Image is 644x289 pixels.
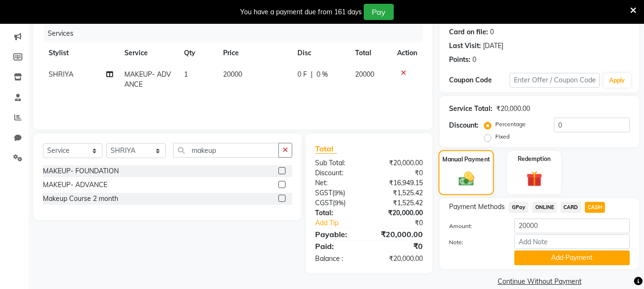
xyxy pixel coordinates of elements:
[449,41,481,51] div: Last Visit:
[514,250,630,265] button: Add Payment
[449,75,509,85] div: Coupon Code
[514,219,630,233] input: Amount
[369,158,430,168] div: ₹20,000.00
[308,178,369,188] div: Net:
[308,168,369,178] div: Discount:
[334,189,343,197] span: 9%
[369,240,430,252] div: ₹0
[43,42,119,64] th: Stylist
[472,55,476,65] div: 0
[603,73,631,88] button: Apply
[454,169,479,188] img: _cash.svg
[442,238,507,247] label: Note:
[308,158,369,168] div: Sub Total:
[217,42,291,64] th: Price
[43,194,118,204] div: Makeup Course 2 month
[442,155,490,164] label: Manual Payment
[509,202,528,213] span: GPay
[496,104,530,114] div: ₹20,000.00
[335,199,344,207] span: 9%
[483,41,503,51] div: [DATE]
[44,25,430,42] div: Services
[308,208,369,218] div: Total:
[449,55,470,65] div: Points:
[315,199,333,207] span: CGST
[449,202,505,212] span: Payment Methods
[490,27,494,37] div: 0
[369,188,430,198] div: ₹1,525.42
[442,222,507,230] label: Amount:
[369,254,430,264] div: ₹20,000.00
[514,234,630,249] input: Add Note
[369,198,430,208] div: ₹1,525.42
[449,120,479,130] div: Discount:
[585,202,605,213] span: CASH
[315,189,332,197] span: SGST
[308,198,369,208] div: ( )
[441,277,637,287] a: Continue Without Payment
[561,202,581,213] span: CARD
[532,202,557,213] span: ONLINE
[184,70,188,79] span: 1
[355,70,374,79] span: 20000
[449,104,492,114] div: Service Total:
[518,155,551,163] label: Redemption
[369,178,430,188] div: ₹16,949.15
[297,70,307,80] span: 0 F
[369,168,430,178] div: ₹0
[449,27,488,37] div: Card on file:
[495,120,526,129] label: Percentage
[124,70,171,89] span: MAKEUP- ADVANCE
[315,144,337,154] span: Total
[369,229,430,240] div: ₹20,000.00
[379,218,430,228] div: ₹0
[43,166,119,176] div: MAKEUP- FOUNDATION
[173,143,279,158] input: Search or Scan
[311,70,313,80] span: |
[349,42,391,64] th: Total
[521,169,547,189] img: _gift.svg
[178,42,218,64] th: Qty
[240,7,362,17] div: You have a payment due from 161 days
[391,42,423,64] th: Action
[308,229,369,240] div: Payable:
[364,4,394,20] button: Pay
[292,42,350,64] th: Disc
[119,42,178,64] th: Service
[308,188,369,198] div: ( )
[308,240,369,252] div: Paid:
[223,70,242,79] span: 20000
[308,218,379,228] a: Add Tip
[49,70,73,79] span: SHRIYA
[317,70,328,80] span: 0 %
[308,254,369,264] div: Balance :
[510,73,600,88] input: Enter Offer / Coupon Code
[43,180,107,190] div: MAKEUP- ADVANCE
[369,208,430,218] div: ₹20,000.00
[495,132,510,141] label: Fixed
